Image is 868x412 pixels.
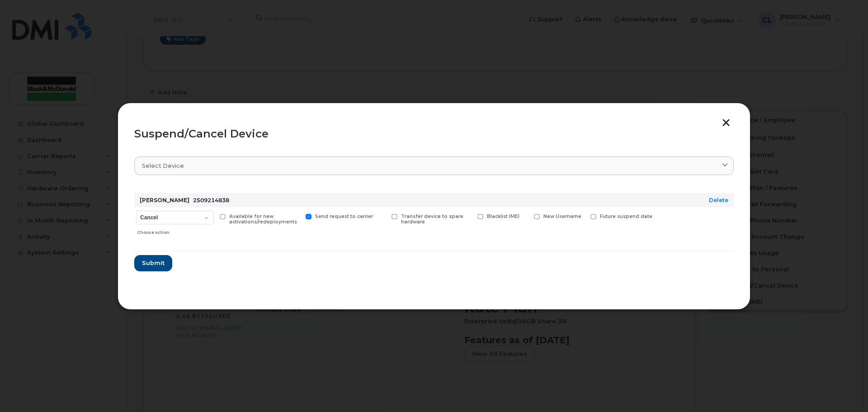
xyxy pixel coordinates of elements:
button: Submit [134,255,172,271]
span: Future suspend date [600,213,652,219]
div: Choose action [137,225,214,236]
input: Available for new activations/redeployments [209,214,213,218]
span: Transfer device to spare hardware [401,213,463,225]
span: Blacklist IMEI [487,213,519,219]
span: 2509214838 [193,197,229,204]
a: Select device [134,156,734,175]
div: Suspend/Cancel Device [134,128,734,139]
span: New Username [543,213,581,219]
span: Select device [142,161,184,170]
span: Send request to carrier [315,213,373,219]
input: New Username [523,214,528,218]
span: Available for new activations/redeployments [229,213,297,225]
input: Blacklist IMEI [467,214,471,218]
input: Future suspend date [580,214,584,218]
strong: [PERSON_NAME] [140,197,189,204]
a: Delete [709,197,728,204]
input: Send request to carrier [295,214,299,218]
input: Transfer device to spare hardware [381,214,385,218]
span: Submit [142,259,165,267]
